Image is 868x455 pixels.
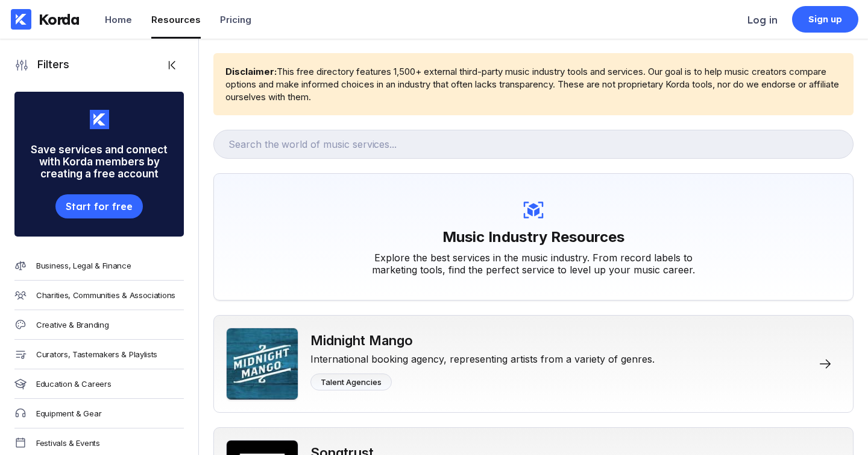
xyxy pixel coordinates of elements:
img: Midnight Mango [226,328,298,400]
a: Education & Careers [14,369,184,399]
div: Explore the best services in the music industry. From record labels to marketing tools, find the ... [353,252,714,276]
div: Home [105,14,132,25]
a: Charities, Communities & Associations [14,281,184,310]
div: Curators, Tastemakers & Playlists [36,349,157,359]
div: Business, Legal & Finance [36,261,131,270]
button: Start for free [55,194,142,218]
div: Festivals & Events [36,438,100,448]
a: Equipment & Gear [14,399,184,428]
div: Creative & Branding [36,320,108,329]
div: Equipment & Gear [36,409,101,418]
a: Sign up [792,6,858,33]
div: Save services and connect with Korda members by creating a free account [14,129,184,194]
div: Sign up [808,13,843,25]
a: Curators, Tastemakers & Playlists [14,340,184,369]
a: Midnight MangoMidnight MangoInternational booking agency, representing artists from a variety of ... [213,315,854,413]
a: Creative & Branding [14,310,184,340]
a: Business, Legal & Finance [14,251,184,281]
div: Pricing [220,14,251,25]
div: Charities, Communities & Associations [36,290,175,300]
div: This free directory features 1,500+ external third-party music industry tools and services. Our g... [225,65,841,103]
div: Log in [747,14,778,26]
div: Talent Agencies [321,377,382,387]
h1: Music Industry Resources [442,222,624,252]
div: Education & Careers [36,379,111,389]
input: Search the world of music services... [213,130,854,159]
div: Resources [151,14,201,25]
b: Disclaimer: [225,66,277,77]
div: Start for free [66,200,132,212]
div: Midnight Mango [310,332,655,348]
div: International booking agency, representing artists from a variety of genres. [310,348,655,365]
div: Korda [39,10,80,28]
div: Filters [29,58,69,72]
